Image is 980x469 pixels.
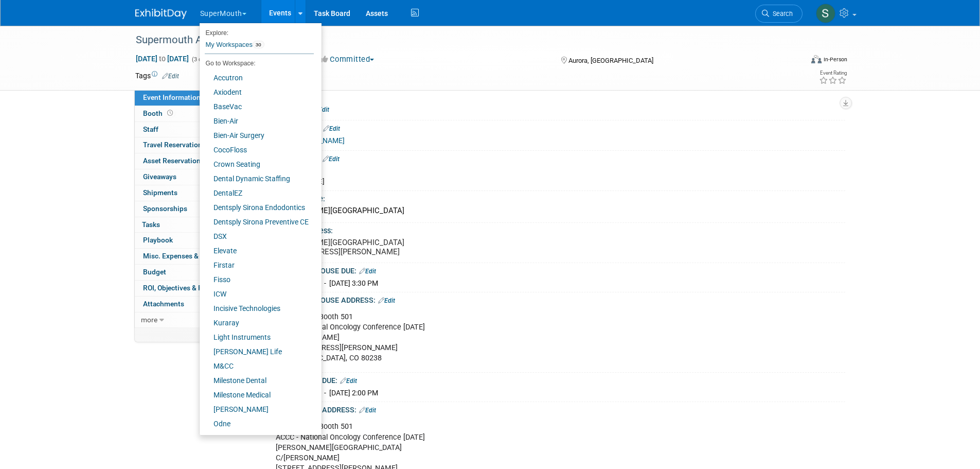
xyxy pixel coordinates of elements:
[135,312,242,328] a: more
[135,265,242,280] a: Budget
[135,249,242,264] a: Misc. Expenses & Credits
[568,57,653,64] span: Aurora, [GEOGRAPHIC_DATA]
[135,281,242,296] a: ROI, Objectives & ROO
[135,137,242,153] a: Travel Reservations
[317,54,378,65] button: Committed
[200,272,314,287] a: Fisso
[811,55,822,63] img: Format-Inperson.png
[823,56,847,63] div: In-Person
[162,73,179,80] a: Edit
[260,223,845,236] div: Event Venue Address:
[200,143,314,157] a: CocoFloss
[200,200,314,215] a: Dentsply Sirona Endodontics
[340,377,357,385] a: Edit
[143,141,206,149] span: Travel Reservations
[200,71,314,85] a: Accutron
[132,31,787,49] div: Supermouth ACCC-NOC-07546-2025
[200,85,314,99] a: Axiodent
[200,388,314,402] a: Milestone Medical
[135,201,242,217] a: Sponsorships
[359,407,376,414] a: Edit
[135,122,242,137] a: Staff
[200,301,314,316] a: Incisive Technologies
[269,307,732,369] div: Supermouth Booth 501 ACCC - National Oncology Conference [DATE] C/[PERSON_NAME] [STREET_ADDRESS][...
[323,125,340,132] a: Edit
[200,344,314,359] a: [PERSON_NAME] Life
[359,268,376,275] a: Edit
[200,316,314,330] a: Kuraray
[191,56,212,63] span: (3 days)
[260,191,845,204] div: Event Venue Name:
[260,263,845,276] div: ADVANCE WAREHOUSE DUE:
[143,284,212,292] span: ROI, Objectives & ROO
[143,268,166,276] span: Budget
[135,9,187,19] img: ExhibitDay
[200,57,314,70] li: Go to Workspace:
[200,373,314,388] a: Milestone Dental
[143,236,173,244] span: Playbook
[143,204,187,213] span: Sponsorships
[135,153,242,169] a: Asset Reservations7
[135,185,242,201] a: Shipments
[200,244,314,258] a: Elevate
[819,71,847,76] div: Event Rating
[200,258,314,272] a: Firstar
[200,359,314,373] a: M&CC
[272,389,378,397] span: [DATE] 9:00 AM - [DATE] 2:00 PM
[205,36,314,54] a: My Workspaces30
[260,101,845,115] div: Event Website:
[141,316,157,324] span: more
[268,203,838,219] div: [PERSON_NAME][GEOGRAPHIC_DATA]
[755,5,803,23] a: Search
[142,220,160,229] span: Tasks
[135,233,242,248] a: Playbook
[200,229,314,244] a: DSX
[312,106,329,113] a: Edit
[200,402,314,416] a: [PERSON_NAME]
[165,109,175,117] span: Booth not reserved yet
[135,169,242,185] a: Giveaways
[143,125,158,133] span: Staff
[135,297,242,312] a: Attachments
[143,300,184,308] span: Attachments
[143,252,223,260] span: Misc. Expenses & Credits
[742,54,848,69] div: Event Format
[260,292,845,306] div: ADVANCE WAREHOUSE ADDRESS:
[769,10,793,18] span: Search
[143,93,201,101] span: Event Information
[272,279,378,287] span: [DATE] 8:00 AM - [DATE] 3:30 PM
[200,27,314,36] li: Explore:
[816,4,835,23] img: Samantha Meyers
[378,297,395,304] a: Edit
[200,157,314,171] a: Crown Seating
[271,238,492,256] pre: [PERSON_NAME][GEOGRAPHIC_DATA] [STREET_ADDRESS][PERSON_NAME]
[143,157,215,165] span: Asset Reservations
[200,215,314,229] a: Dentsply Sirona Preventive CE
[260,120,845,134] div: Exhibitor Website:
[200,171,314,186] a: Dental Dynamic Staffing
[260,402,845,415] div: DIRECT SHIPPING ADDRESS:
[143,109,175,117] span: Booth
[200,416,314,431] a: Odne
[260,151,845,164] div: Show Forms Due::
[200,128,314,143] a: Bien-Air Surgery
[260,373,845,386] div: DIRECT SHIPPING DUE:
[272,177,838,187] div: [PERSON_NAME]
[200,114,314,128] a: Bien-Air
[323,155,340,163] a: Edit
[143,172,176,181] span: Giveaways
[135,71,179,81] td: Tags
[135,90,242,106] a: Event Information
[135,54,189,63] span: [DATE] [DATE]
[157,55,167,63] span: to
[143,188,177,197] span: Shipments
[253,41,264,49] span: 30
[135,217,242,233] a: Tasks
[200,431,314,445] a: [PERSON_NAME]
[200,287,314,301] a: ICW
[135,106,242,121] a: Booth
[200,330,314,344] a: Light Instruments
[200,99,314,114] a: BaseVac
[200,186,314,200] a: DentalEZ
